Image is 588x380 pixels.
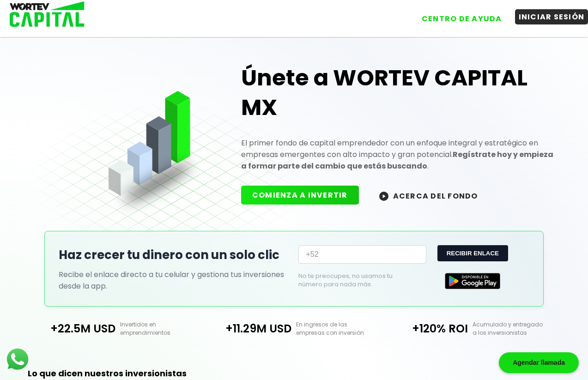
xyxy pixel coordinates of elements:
img: Google Play [445,273,500,289]
h2: Haz crecer tu dinero con un solo clic [59,246,289,264]
p: No te preocupes, no usamos tu número para nada más. [298,272,412,289]
p: +120% ROI [382,320,468,337]
p: Invertidos en emprendimientos [115,320,206,337]
p: Acumulado y entregado a los inversionistas [468,320,558,337]
a: COMIENZA A INVERTIR [241,190,368,200]
img: logos_whatsapp-icon.242b2217.svg [5,346,30,372]
p: En ingresos de las empresas con inversión [291,320,382,337]
strong: Regístrate hoy y empieza a formar parte del cambio que estás buscando [241,149,553,171]
p: Recibe el enlace directo a tu celular y gestiona tus inversiones desde la app. [59,269,289,292]
button: COMIENZA A INVERTIR [241,186,359,205]
p: +22.5M USD [30,320,115,337]
button: ACERCA DEL FONDO [368,186,489,205]
button: RECIBIR ENLACE [437,245,508,261]
p: +11.29M USD [206,320,292,337]
div: Agendar llamada [499,352,579,373]
p: El primer fondo de capital emprendedor con un enfoque integral y estratégico en empresas emergent... [241,137,558,172]
img: wortev-capital-acerca-del-fondo [379,192,388,201]
a: CENTRO DE AYUDA [409,4,506,26]
button: CENTRO DE AYUDA [418,11,506,26]
h1: Únete a WORTEV CAPITAL MX [241,63,558,122]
